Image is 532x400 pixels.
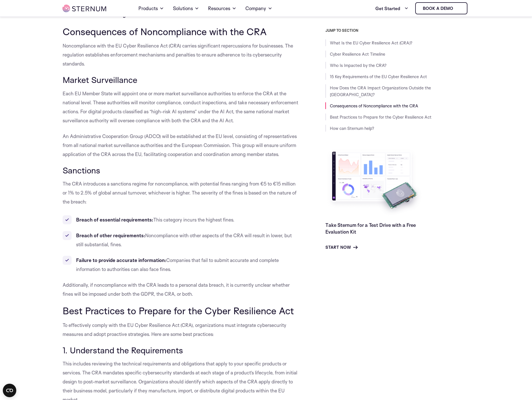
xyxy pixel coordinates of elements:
[330,85,431,97] a: How Does the CRA Impact Organizations Outside the [GEOGRAPHIC_DATA]?
[76,232,145,238] b: Breach of other requirements:
[208,1,236,16] a: Resources
[3,384,16,397] button: Open CMP widget
[245,1,272,16] a: Company
[63,345,183,355] span: 1. Understand the Requirements
[76,257,279,272] span: Companies that fail to submit accurate and complete information to authorities can also face fines.
[76,217,153,223] b: Breach of essential requirements:
[330,114,431,120] a: Best Practices to Prepare for the Cyber Resilience Act
[63,12,141,18] i: Related content: Read our guide to
[330,63,387,68] a: Who Is Impacted by the CRA?
[63,133,297,157] span: An Administrative Cooperation Group (ADCO) will be established at the EU level, consisting of rep...
[330,74,427,79] a: 15 Key Requirements of the EU Cyber Resilience Act
[63,322,286,337] span: To effectively comply with the EU Cyber Resilience Act (CRA), organizations must integrate cybers...
[330,51,385,57] a: Cyber Resilience Act Timeline
[63,165,100,175] span: Sanctions
[375,3,408,14] a: Get Started
[455,6,460,11] img: sternum iot
[325,28,470,33] h3: JUMP TO SECTION
[415,2,467,14] a: Book a demo
[325,244,358,251] a: Start Now
[330,126,374,131] a: How can Sternum help?
[325,147,424,217] img: Take Sternum for a Test Drive with a Free Evaluation Kit
[76,232,292,247] span: Noncompliance with other aspects of the CRA will result in lower, but still substantial, fines.
[141,12,160,18] a: EU MDR
[63,43,293,67] span: Noncompliance with the EU Cyber Resilience Act (CRA) carries significant repercussions for busine...
[330,103,418,109] a: Consequences of Noncompliance with the CRA
[173,1,199,16] a: Solutions
[63,26,267,37] span: Consequences of Noncompliance with the CRA
[63,5,106,12] img: sternum iot
[63,305,294,317] span: Best Practices to Prepare for the Cyber Resilience Act
[63,74,137,85] span: Market Surveillance
[63,181,296,205] span: The CRA introduces a sanctions regime for noncompliance, with potential fines ranging from €5 to ...
[138,1,164,16] a: Products
[325,222,416,235] a: Take Sternum for a Test Drive with a Free Evaluation Kit
[63,282,290,297] span: Additionally, if noncompliance with the CRA leads to a personal data breach, it is currently uncl...
[76,257,166,263] b: Failure to provide accurate information:
[153,217,234,223] span: This category incurs the highest fines.
[330,40,412,46] a: What Is the EU Cyber Resilience Act (CRA)?
[63,91,298,123] span: Each EU Member State will appoint one or more market surveillance authorities to enforce the CRA ...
